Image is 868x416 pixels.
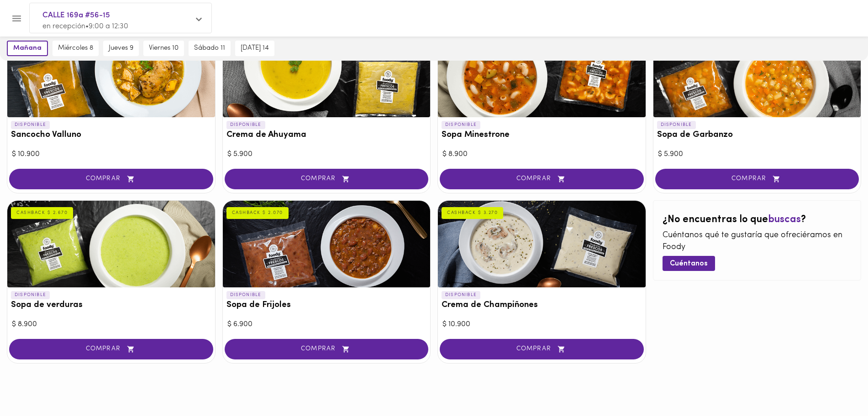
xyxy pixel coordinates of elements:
[440,169,644,189] button: COMPRAR
[226,130,427,140] h3: Crema de Ahuyama
[442,121,480,129] p: DISPONIBLE
[226,291,265,299] p: DISPONIBLE
[653,31,861,117] div: Sopa de Garbanzo
[227,149,426,160] div: $ 5.900
[440,339,644,359] button: COMPRAR
[663,256,715,271] button: Cuéntanos
[663,214,852,225] h2: ¿No encuentras lo que ?
[658,149,857,160] div: $ 5.900
[670,260,708,268] span: Cuéntanos
[109,44,133,52] span: jueves 9
[21,345,202,353] span: COMPRAR
[194,44,225,52] span: sábado 11
[655,169,859,189] button: COMPRAR
[223,31,431,117] div: Crema de Ahuyama
[9,339,213,359] button: COMPRAR
[438,201,646,287] div: Crema de Champiñones
[442,130,642,140] h3: Sopa Minestrone
[768,214,801,225] span: buscas
[225,169,429,189] button: COMPRAR
[442,291,480,299] p: DISPONIBLE
[11,130,211,140] h3: Sancocho Valluno
[226,301,427,310] h3: Sopa de Frijoles
[667,175,848,183] span: COMPRAR
[227,319,426,330] div: $ 6.900
[7,41,48,56] button: mañana
[13,44,42,52] span: mañana
[5,7,28,30] button: Menu
[236,175,417,183] span: COMPRAR
[241,44,269,52] span: [DATE] 14
[442,207,503,219] div: CASHBACK $ 3.270
[442,319,641,330] div: $ 10.900
[11,207,73,219] div: CASHBACK $ 2.670
[226,207,289,219] div: CASHBACK $ 2.070
[42,23,128,30] span: en recepción • 9:00 a 12:30
[11,291,50,299] p: DISPONIBLE
[12,149,210,160] div: $ 10.900
[149,44,179,52] span: viernes 10
[451,345,632,353] span: COMPRAR
[21,175,202,183] span: COMPRAR
[12,319,210,330] div: $ 8.900
[438,31,646,117] div: Sopa Minestrone
[9,169,213,189] button: COMPRAR
[663,230,852,253] p: Cuéntanos qué te gustaría que ofreciéramos en Foody
[442,149,641,160] div: $ 8.900
[236,345,417,353] span: COMPRAR
[657,121,696,129] p: DISPONIBLE
[451,175,632,183] span: COMPRAR
[11,121,50,129] p: DISPONIBLE
[7,201,215,287] div: Sopa de verduras
[225,339,429,359] button: COMPRAR
[657,130,857,140] h3: Sopa de Garbanzo
[103,41,139,56] button: jueves 9
[42,10,189,21] span: CALLE 169a #56-15
[815,363,859,407] iframe: Messagebird Livechat Widget
[226,121,265,129] p: DISPONIBLE
[11,301,211,310] h3: Sopa de verduras
[442,301,642,310] h3: Crema de Champiñones
[53,41,99,56] button: miércoles 8
[143,41,184,56] button: viernes 10
[58,44,93,52] span: miércoles 8
[189,41,231,56] button: sábado 11
[235,41,274,56] button: [DATE] 14
[7,31,215,117] div: Sancocho Valluno
[223,201,431,287] div: Sopa de Frijoles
